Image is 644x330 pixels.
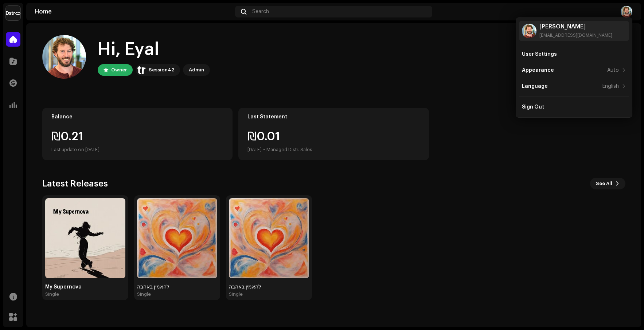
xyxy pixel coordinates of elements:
img: 542954bc-5d0f-4f43-972b-a5c93598282f [137,198,217,278]
div: Owner [111,66,127,74]
img: a754eb8e-f922-4056-8001-d1d15cdf72ef [6,6,20,20]
re-m-nav-item: Language [519,79,629,94]
div: Single [229,291,243,297]
div: Balance [51,114,224,120]
img: 597ea4bc-a932-40e2-8291-8e47d2654e5d [42,35,86,79]
div: Last update on [DATE] [51,145,224,154]
div: Single [45,291,59,297]
img: 05461a42-6028-41a6-93ee-420dd1518563 [229,198,309,278]
img: 597ea4bc-a932-40e2-8291-8e47d2654e5d [522,24,536,38]
re-m-nav-item: Appearance [519,63,629,78]
div: Admin [189,66,204,74]
div: Managed Distr. Sales [266,145,312,154]
div: Single [137,291,151,297]
img: e1256b96-81f9-4690-b4fd-e3d002e35dad [45,198,125,278]
img: a754eb8e-f922-4056-8001-d1d15cdf72ef [137,66,146,74]
div: English [602,83,619,89]
div: Last Statement [247,114,420,120]
div: • [263,145,265,154]
div: Home [35,9,232,15]
div: [EMAIL_ADDRESS][DOMAIN_NAME] [539,32,612,38]
div: להאמין באהבה [137,284,217,290]
div: User Settings [522,51,557,57]
div: Auto [607,67,619,73]
div: Appearance [522,67,554,73]
button: See All [590,178,625,189]
span: Search [252,9,269,15]
div: Language [522,83,548,89]
span: See All [596,176,612,191]
div: My Supernova [45,284,125,290]
re-o-card-value: Balance [42,108,233,160]
h3: Latest Releases [42,178,108,189]
div: Hi, Eyal [98,38,210,61]
div: [PERSON_NAME] [539,24,612,30]
re-m-nav-item: User Settings [519,47,629,62]
re-o-card-value: Last Statement [238,108,429,160]
div: להאמין באהבה [229,284,309,290]
img: 597ea4bc-a932-40e2-8291-8e47d2654e5d [621,6,632,17]
div: [DATE] [247,145,262,154]
div: Sign Out [522,104,544,110]
re-m-nav-item: Sign Out [519,100,629,114]
div: Session42 [149,66,174,74]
